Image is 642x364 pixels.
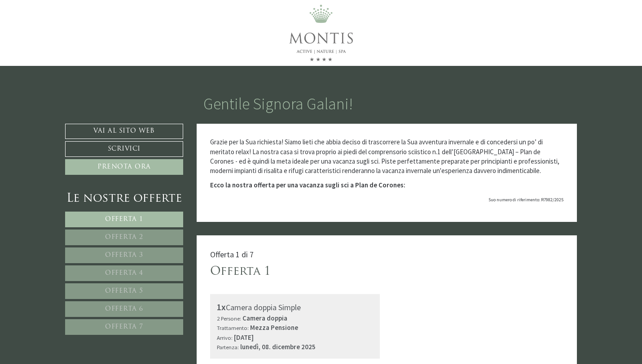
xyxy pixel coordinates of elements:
[217,343,239,351] small: Partenza:
[105,288,143,295] span: Offerta 5
[203,95,353,113] h1: Gentile Signora Galani!
[105,216,143,223] span: Offerta 1
[217,334,233,341] small: Arrivo:
[217,315,241,322] small: 2 Persone:
[234,333,254,342] b: [DATE]
[65,124,183,139] a: Vai al sito web
[250,323,298,332] b: Mezza Pensione
[105,324,143,330] span: Offerta 7
[240,342,316,351] b: lunedì, 08. dicembre 2025
[210,181,405,189] strong: Ecco la nostra offerta per una vacanza sugli sci a Plan de Corones:
[210,264,271,280] div: Offerta 1
[105,234,143,241] span: Offerta 2
[242,314,287,322] b: Camera doppia
[65,191,183,207] div: Le nostre offerte
[217,301,374,314] div: Camera doppia Simple
[65,141,183,157] a: Scrivici
[105,306,143,312] span: Offerta 6
[210,137,564,176] p: Grazie per la Sua richiesta! Siamo lieti che abbia deciso di trascorrere la Sua avventura inverna...
[210,249,254,260] span: Offerta 1 di 7
[105,270,143,277] span: Offerta 4
[217,324,249,331] small: Trattamento:
[488,197,563,203] span: Suo numero di riferimento: R7982/2025
[217,301,226,312] b: 1x
[105,252,143,259] span: Offerta 3
[65,159,183,175] a: Prenota ora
